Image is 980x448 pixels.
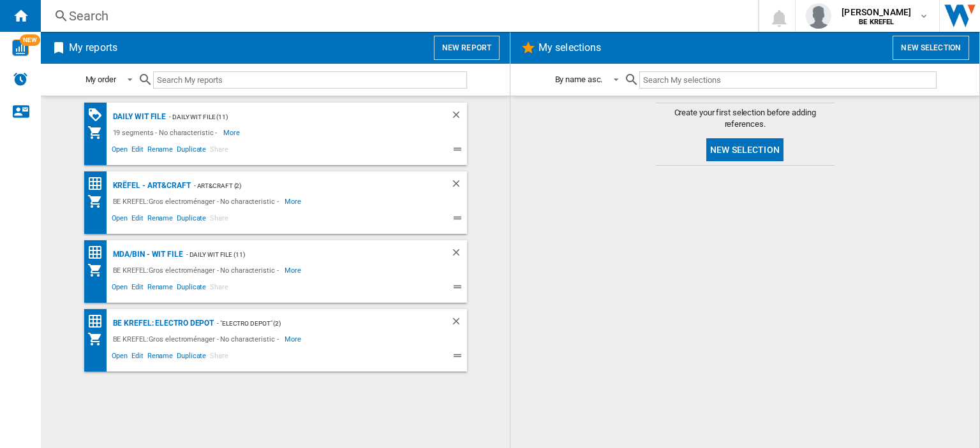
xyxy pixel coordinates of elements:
span: Open [110,350,130,365]
input: Search My reports [153,71,467,89]
div: My order [85,75,116,84]
button: New selection [706,138,783,161]
div: 19 segments - No characteristic - [110,125,224,140]
div: My Assortment [87,331,110,347]
div: Price Matrix [87,314,110,329]
div: My Assortment [87,125,110,140]
span: Duplicate [175,350,208,365]
b: BE KREFEL [859,18,894,26]
span: NEW [20,34,40,46]
button: New report [434,36,500,60]
div: Delete [450,247,467,263]
div: BE KREFEL:Gros electroménager - No characteristic - [110,263,285,278]
span: More [285,263,303,278]
span: Share [208,350,230,365]
div: Price Matrix [87,245,110,261]
span: Rename [145,350,175,365]
div: Delete [450,178,467,194]
h2: My reports [66,36,120,60]
span: Rename [145,281,175,296]
span: Open [110,143,130,159]
span: Edit [130,143,145,159]
span: Duplicate [175,143,208,159]
span: Create your first selection before adding references. [656,107,835,130]
span: More [285,331,303,347]
img: wise-card.svg [12,40,29,56]
div: My Assortment [87,194,110,209]
div: Daily WIT file [110,109,167,125]
span: Share [208,281,230,296]
div: BE KREFEL:Gros electroménager - No characteristic - [110,331,285,347]
img: alerts-logo.svg [13,71,28,87]
h2: My selections [536,36,604,60]
span: Duplicate [175,281,208,296]
span: Rename [145,212,175,228]
span: [PERSON_NAME] [842,6,911,18]
div: - "Electro depot" (2) [214,315,424,331]
span: Edit [130,281,145,296]
span: Open [110,281,130,296]
div: My Assortment [87,263,110,278]
div: Delete [450,315,467,331]
div: - Daily WIT file (11) [166,109,424,125]
button: New selection [893,36,969,60]
div: - Daily WIT file (11) [183,247,425,263]
div: BE KREFEL:Gros electroménager - No characteristic - [110,194,285,209]
span: More [285,194,303,209]
div: Krëfel - Art&Craft [110,178,191,194]
span: More [223,125,242,140]
img: profile.jpg [806,3,831,29]
div: Delete [450,109,467,125]
span: Rename [145,143,175,159]
div: By name asc. [555,75,603,84]
div: BE KREFEL: Electro depot [110,315,214,331]
span: Open [110,212,130,228]
div: MDA/BIN - WIT file [110,247,183,263]
span: Share [208,143,230,159]
div: PROMOTIONS Matrix [87,107,110,123]
input: Search My selections [639,71,936,89]
div: - Art&Craft (2) [191,178,425,194]
span: Duplicate [175,212,208,228]
div: Search [69,7,725,25]
span: Edit [130,350,145,365]
span: Share [208,212,230,228]
span: Edit [130,212,145,228]
div: Price Matrix [87,176,110,192]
